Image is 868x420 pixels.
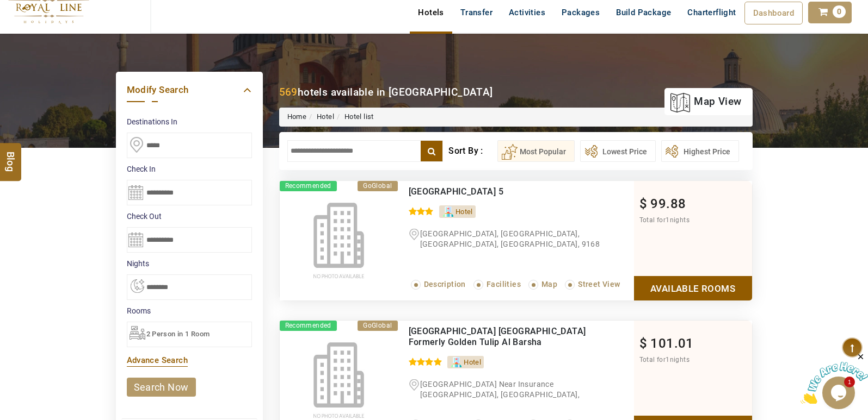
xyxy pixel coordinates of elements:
[650,196,686,211] span: 99.88
[4,152,18,161] span: Blog
[801,352,868,404] iframe: chat widget
[409,326,589,348] div: Orchid Hotel Al Barsha Formerly Golden Tulip Al Barsha
[358,321,397,331] div: GoGlobal
[808,2,852,23] a: 0
[127,164,252,174] label: Check In
[127,355,188,365] a: Advance Search
[280,321,337,331] span: Recommended
[666,356,669,363] span: 1
[358,181,397,191] div: GoGlobal
[541,280,557,289] span: Map
[553,2,608,23] a: Packages
[409,326,586,347] a: [GEOGRAPHIC_DATA] [GEOGRAPHIC_DATA] Formerly Golden Tulip Al Barsha
[666,216,669,224] span: 1
[634,276,752,300] a: Show Rooms
[127,211,252,222] label: Check Out
[127,116,252,127] label: Destinations In
[639,196,647,211] span: $
[279,86,298,98] b: 569
[639,216,690,224] span: Total for nights
[127,258,252,269] label: nights
[280,181,398,300] img: noimage.jpg
[448,140,497,162] div: Sort By :
[650,336,693,351] span: 101.01
[127,378,196,397] a: search now
[424,280,466,289] span: Description
[455,208,473,216] span: Hotel
[287,112,307,121] a: Home
[679,2,744,23] a: Charterflight
[501,2,553,23] a: Activities
[670,90,741,114] a: map view
[334,112,374,122] li: Hotel list
[608,2,679,23] a: Build Package
[317,112,334,121] a: Hotel
[280,181,337,191] span: Recommended
[279,85,493,99] div: hotels available in [GEOGRAPHIC_DATA]
[420,229,600,248] span: [GEOGRAPHIC_DATA], [GEOGRAPHIC_DATA], [GEOGRAPHIC_DATA], [GEOGRAPHIC_DATA], 9168
[487,280,521,289] span: Facilities
[639,356,690,363] span: Total for nights
[833,5,846,18] span: 0
[464,358,481,366] span: Hotel
[409,186,504,197] a: [GEOGRAPHIC_DATA] 5
[687,8,736,17] span: Charterflight
[127,83,252,97] a: Modify Search
[127,305,252,316] label: Rooms
[639,336,647,351] span: $
[146,330,210,338] span: 2 Person in 1 Room
[580,140,656,162] button: Lowest Price
[578,280,620,289] span: Street View
[497,140,575,162] button: Most Popular
[452,2,501,23] a: Transfer
[753,8,795,18] span: Dashboard
[409,186,589,197] div: Golden Sands Hotel Apartments 5
[661,140,739,162] button: Highest Price
[410,2,452,23] a: Hotels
